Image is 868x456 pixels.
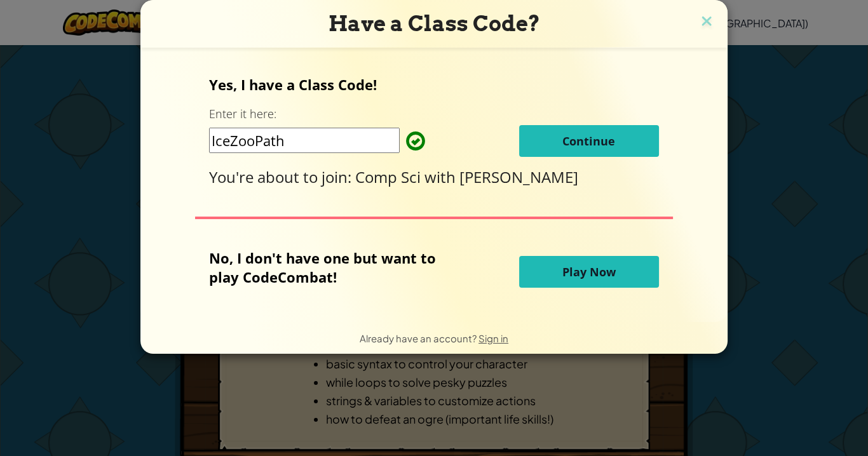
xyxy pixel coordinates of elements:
p: Yes, I have a Class Code! [209,75,658,94]
span: You're about to join: [209,166,355,187]
a: Sign in [478,332,508,344]
span: Continue [562,133,615,149]
span: with [424,166,459,187]
span: Have a Class Code? [329,11,540,36]
img: close icon [698,13,715,32]
button: Play Now [519,256,659,288]
span: Play Now [562,264,616,279]
button: Continue [519,125,659,157]
p: No, I don't have one but want to play CodeCombat! [209,248,455,286]
span: [PERSON_NAME] [459,166,578,187]
label: Enter it here: [209,106,276,122]
span: Comp Sci [355,166,424,187]
span: Already have an account? [360,332,478,344]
